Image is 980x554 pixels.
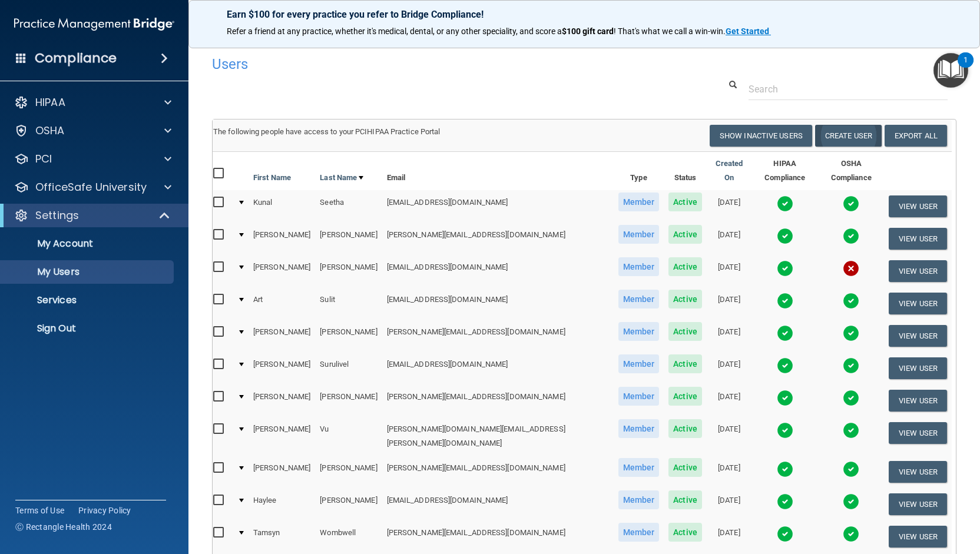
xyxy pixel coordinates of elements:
img: tick.e7d51cea.svg [777,526,793,542]
p: Settings [35,208,79,223]
th: Status [664,152,707,190]
span: Member [618,490,660,509]
button: View User [889,526,947,548]
button: View User [889,357,947,379]
td: Seetha [315,190,382,223]
img: tick.e7d51cea.svg [843,390,859,406]
div: 1 [964,60,968,75]
button: Open Resource Center, 1 new notification [933,53,968,88]
span: Active [668,419,702,438]
td: [PERSON_NAME] [315,255,382,287]
p: HIPAA [35,95,65,110]
span: Member [618,523,660,542]
a: Export All [885,125,947,147]
span: Member [618,193,660,211]
td: [PERSON_NAME][DOMAIN_NAME][EMAIL_ADDRESS][PERSON_NAME][DOMAIN_NAME] [382,417,614,456]
button: Create User [815,125,882,147]
button: View User [889,228,947,250]
button: Show Inactive Users [710,125,812,147]
td: [PERSON_NAME][EMAIL_ADDRESS][DOMAIN_NAME] [382,320,614,352]
h4: Users [212,57,639,72]
span: ! That's what we call a win-win. [614,26,726,36]
th: Email [382,152,614,190]
img: tick.e7d51cea.svg [843,293,859,309]
img: tick.e7d51cea.svg [777,260,793,277]
td: [DATE] [707,456,751,488]
p: My Users [8,266,168,278]
td: [DATE] [707,320,751,352]
td: [PERSON_NAME][EMAIL_ADDRESS][DOMAIN_NAME] [382,520,614,553]
td: Sulit [315,287,382,320]
span: Active [668,387,702,406]
a: Settings [14,208,171,223]
span: Active [668,257,702,276]
p: Services [8,294,168,306]
img: tick.e7d51cea.svg [777,390,793,406]
a: PCI [14,152,171,166]
td: [PERSON_NAME][EMAIL_ADDRESS][DOMAIN_NAME] [382,456,614,488]
span: Active [668,290,702,308]
img: tick.e7d51cea.svg [843,195,859,212]
strong: $100 gift card [562,26,614,36]
td: [EMAIL_ADDRESS][DOMAIN_NAME] [382,255,614,287]
img: tick.e7d51cea.svg [777,461,793,477]
td: [DATE] [707,255,751,287]
a: Get Started [726,26,771,36]
strong: Get Started [726,26,769,36]
td: [PERSON_NAME] [315,320,382,352]
img: tick.e7d51cea.svg [777,422,793,439]
td: [PERSON_NAME] [315,384,382,417]
img: tick.e7d51cea.svg [843,461,859,477]
button: View User [889,461,947,483]
td: [DATE] [707,352,751,384]
span: Active [668,193,702,211]
img: PMB logo [14,12,174,36]
a: OfficeSafe University [14,180,171,194]
td: [PERSON_NAME] [249,320,315,352]
th: OSHA Compliance [819,152,885,190]
img: tick.e7d51cea.svg [777,357,793,374]
td: [PERSON_NAME] [315,223,382,255]
img: tick.e7d51cea.svg [843,357,859,374]
span: Member [618,458,660,477]
td: Art [249,287,315,320]
td: [EMAIL_ADDRESS][DOMAIN_NAME] [382,190,614,223]
span: Member [618,387,660,406]
button: View User [889,195,947,217]
span: Active [668,322,702,341]
a: Privacy Policy [78,505,131,516]
td: [DATE] [707,384,751,417]
td: [DATE] [707,287,751,320]
p: OSHA [35,124,65,138]
p: PCI [35,152,52,166]
th: HIPAA Compliance [751,152,819,190]
img: tick.e7d51cea.svg [777,493,793,510]
img: tick.e7d51cea.svg [777,195,793,212]
td: [PERSON_NAME] [249,456,315,488]
td: [DATE] [707,520,751,553]
span: Active [668,225,702,244]
span: Active [668,490,702,509]
td: Tamsyn [249,520,315,553]
td: Kunal [249,190,315,223]
span: Member [618,257,660,276]
span: Member [618,290,660,308]
input: Search [749,78,948,100]
button: View User [889,493,947,515]
a: OSHA [14,124,171,138]
td: Vu [315,417,382,456]
span: Member [618,419,660,438]
td: [EMAIL_ADDRESS][DOMAIN_NAME] [382,287,614,320]
td: [PERSON_NAME][EMAIL_ADDRESS][DOMAIN_NAME] [382,223,614,255]
p: Sign Out [8,323,168,334]
button: View User [889,293,947,314]
span: Ⓒ Rectangle Health 2024 [15,521,112,533]
a: Last Name [320,171,363,185]
td: Wombwell [315,520,382,553]
span: Active [668,458,702,477]
td: [DATE] [707,190,751,223]
button: View User [889,325,947,347]
img: tick.e7d51cea.svg [777,293,793,309]
img: tick.e7d51cea.svg [843,493,859,510]
h4: Compliance [35,50,117,67]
